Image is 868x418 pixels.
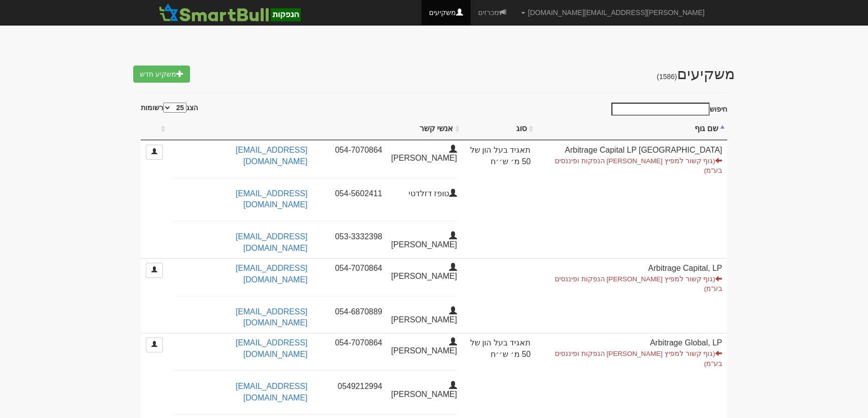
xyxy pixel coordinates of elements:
label: הצג רשומות [141,103,198,113]
small: (גוף קשור למפיץ [PERSON_NAME] הנפקות ופיננסים בע"מ) [555,275,722,292]
a: משקיע חדש [133,66,190,83]
td: Arbitrage Capital LP [GEOGRAPHIC_DATA] [536,140,727,258]
div: [PERSON_NAME] [390,381,465,400]
span: משקיעים [657,66,735,82]
div: 053-3332398 [315,231,390,243]
a: [EMAIL_ADDRESS][DOMAIN_NAME] [236,189,307,209]
a: [EMAIL_ADDRESS][DOMAIN_NAME] [236,382,307,402]
div: טופז דזלדטי [390,188,465,200]
td: Arbitrage Capital, LP [536,258,727,333]
div: 054-7070864 [315,145,390,156]
th: סוג : activate to sort column ascending [462,118,536,140]
div: 0549212994 [315,381,390,392]
td: תאגיד בעל הון של 50 מ׳ ש׳׳ח [462,140,536,258]
img: SmartBull Logo [156,3,303,23]
a: [EMAIL_ADDRESS][DOMAIN_NAME] [236,264,307,284]
small: (גוף קשור למפיץ [PERSON_NAME] הנפקות ופיננסים בע"מ) [555,350,722,367]
div: 054-7070864 [315,337,390,349]
input: חיפוש [611,103,710,116]
th: שם גוף : activate to sort column descending [536,118,727,140]
div: 054-6870889 [315,306,390,318]
div: [PERSON_NAME] [390,231,465,251]
a: [EMAIL_ADDRESS][DOMAIN_NAME] [236,146,307,166]
div: [PERSON_NAME] [390,306,465,326]
select: הצגרשומות [163,103,186,113]
a: [EMAIL_ADDRESS][DOMAIN_NAME] [236,307,307,327]
label: חיפוש [608,103,727,116]
a: [EMAIL_ADDRESS][DOMAIN_NAME] [236,338,307,358]
th: אנשי קשר : activate to sort column ascending [168,118,462,140]
div: 054-5602411 [315,188,390,200]
div: [PERSON_NAME] [390,337,465,357]
div: 054-7070864 [315,263,390,274]
small: (גוף קשור למפיץ [PERSON_NAME] הנפקות ופיננסים בע"מ) [555,157,722,174]
div: [PERSON_NAME] [390,145,465,164]
h5: (1586) [657,73,678,81]
div: [PERSON_NAME] [390,263,465,282]
th: : activate to sort column ascending [141,118,168,140]
a: [EMAIL_ADDRESS][DOMAIN_NAME] [236,232,307,252]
